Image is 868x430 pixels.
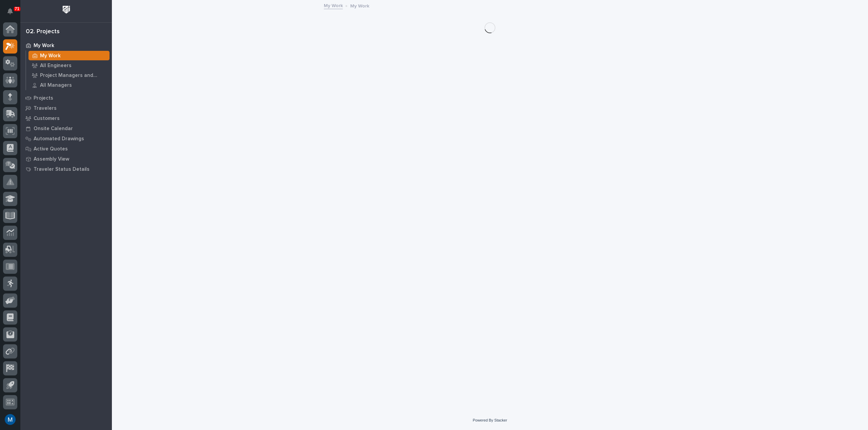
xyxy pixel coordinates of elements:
[26,28,60,36] div: 02. Projects
[40,53,61,59] p: My Work
[34,116,60,122] p: Customers
[34,105,57,111] p: Travelers
[34,166,90,172] p: Traveler Status Details
[20,134,112,144] a: Automated Drawings
[40,73,107,79] p: Project Managers and Engineers
[20,103,112,113] a: Travelers
[3,412,17,427] button: users-avatar
[40,63,72,69] p: All Engineers
[34,146,68,152] p: Active Quotes
[473,418,507,422] a: Powered By Stacker
[34,95,53,101] p: Projects
[3,4,17,18] button: Notifications
[8,8,17,19] div: Notifications71
[20,154,112,164] a: Assembly View
[34,43,54,49] p: My Work
[324,1,343,9] a: My Work
[40,82,72,88] p: All Managers
[34,136,84,142] p: Automated Drawings
[350,2,369,9] p: My Work
[34,156,69,162] p: Assembly View
[20,123,112,134] a: Onsite Calendar
[20,40,112,50] a: My Work
[20,164,112,174] a: Traveler Status Details
[20,144,112,154] a: Active Quotes
[26,51,112,60] a: My Work
[60,3,73,16] img: Workspace Logo
[34,126,73,132] p: Onsite Calendar
[20,93,112,103] a: Projects
[26,80,112,90] a: All Managers
[26,61,112,70] a: All Engineers
[26,70,112,80] a: Project Managers and Engineers
[20,113,112,123] a: Customers
[15,6,19,11] p: 71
